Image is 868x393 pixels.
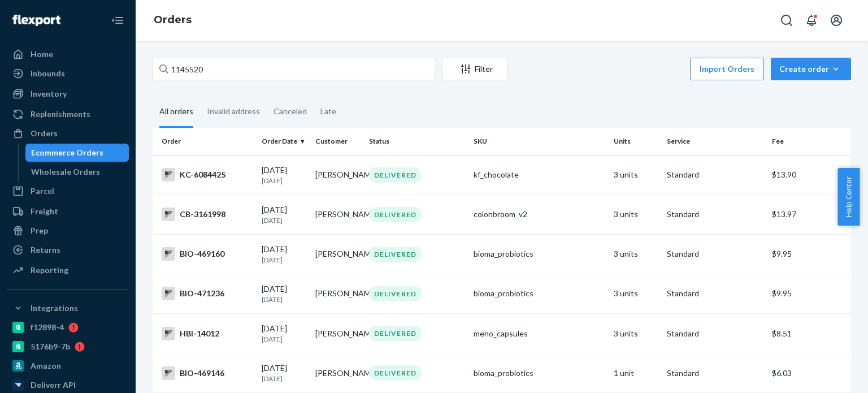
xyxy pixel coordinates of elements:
div: f12898-4 [31,322,64,333]
div: Create order [779,63,843,75]
div: DELIVERED [369,365,422,381]
td: [PERSON_NAME] [311,353,364,393]
div: colonbroom_v2 [474,209,604,220]
input: Search orders [153,58,435,80]
td: $13.90 [767,155,851,195]
p: Standard [667,328,762,339]
ol: breadcrumbs [145,4,201,37]
div: Home [31,49,53,60]
td: $9.95 [767,274,851,313]
div: Amazon [31,360,61,372]
button: Open account menu [825,9,848,32]
p: Standard [667,248,762,260]
th: Order [153,128,257,155]
td: 3 units [609,274,663,313]
td: [PERSON_NAME] [311,195,364,234]
div: Reporting [31,265,68,276]
a: Orders [7,124,129,142]
img: Flexport logo [12,15,60,26]
div: Prep [31,225,48,236]
th: Service [662,128,767,155]
div: CB-3161998 [162,208,253,221]
div: KC-6084425 [162,168,253,182]
div: bioma_probiotics [474,248,604,260]
div: Inventory [31,88,67,100]
button: Help Center [837,168,860,226]
td: 3 units [609,234,663,274]
div: BIO-471236 [162,287,253,300]
p: [DATE] [262,176,306,185]
th: Status [364,128,469,155]
div: 5176b9-7b [31,341,70,352]
a: Replenishments [7,105,129,123]
a: Ecommerce Orders [25,144,129,162]
p: Standard [667,169,762,180]
th: Units [609,128,663,155]
a: Returns [7,241,129,259]
a: Parcel [7,182,129,200]
div: Replenishments [31,109,90,120]
td: [PERSON_NAME] [311,234,364,274]
div: Wholesale Orders [31,166,100,178]
button: Import Orders [690,58,764,80]
div: Parcel [31,185,54,197]
p: [DATE] [262,215,306,225]
button: Integrations [7,299,129,317]
a: 5176b9-7b [7,338,129,356]
td: 3 units [609,314,663,353]
div: [DATE] [262,323,306,344]
div: meno_capsules [474,328,604,339]
div: BIO-469146 [162,366,253,380]
td: $9.95 [767,234,851,274]
div: HBI-14012 [162,327,253,340]
div: Ecommerce Orders [31,147,103,158]
td: 1 unit [609,353,663,393]
button: Filter [442,58,507,80]
a: Wholesale Orders [25,163,129,181]
div: Late [320,97,336,126]
div: Inbounds [31,68,65,79]
div: Freight [31,206,58,217]
a: Inventory [7,85,129,103]
td: $8.51 [767,314,851,353]
a: Prep [7,222,129,240]
div: Integrations [31,303,78,314]
div: DELIVERED [369,326,422,341]
button: Open Search Box [775,9,798,32]
a: Home [7,45,129,63]
th: Fee [767,128,851,155]
p: [DATE] [262,374,306,383]
div: Filter [442,63,507,75]
div: Returns [31,244,60,256]
div: bioma_probiotics [474,288,604,299]
td: $13.97 [767,195,851,234]
div: DELIVERED [369,286,422,301]
div: All orders [159,97,193,128]
div: [DATE] [262,283,306,304]
a: Freight [7,202,129,221]
div: [DATE] [262,204,306,225]
button: Open notifications [800,9,823,32]
a: Inbounds [7,64,129,83]
td: $6.03 [767,353,851,393]
p: [DATE] [262,255,306,265]
p: Standard [667,288,762,299]
a: Reporting [7,261,129,279]
div: BIO-469160 [162,247,253,261]
div: [DATE] [262,165,306,185]
p: Standard [667,368,762,379]
div: DELIVERED [369,207,422,222]
a: f12898-4 [7,318,129,336]
td: [PERSON_NAME] [311,314,364,353]
p: [DATE] [262,295,306,304]
div: Orders [31,128,58,139]
td: 3 units [609,195,663,234]
div: DELIVERED [369,167,422,183]
th: SKU [469,128,609,155]
div: Canceled [274,97,307,126]
div: kf_chocolate [474,169,604,180]
button: Close Navigation [106,9,129,32]
div: Invalid address [207,97,260,126]
td: 3 units [609,155,663,195]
